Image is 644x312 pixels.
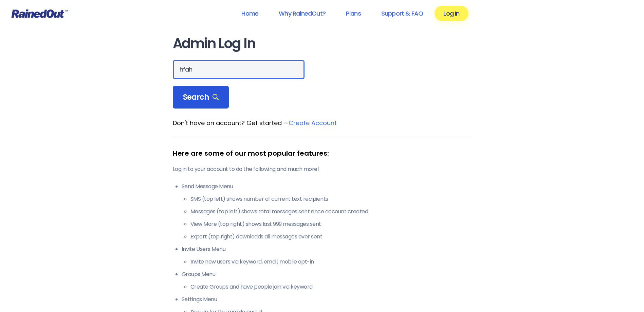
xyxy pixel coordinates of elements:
li: Invite Users Menu [182,245,472,266]
li: Messages (top left) shows total messages sent since account created [190,208,472,216]
div: Here are some of our most popular features: [173,148,472,158]
a: Home [233,6,267,21]
a: Why RainedOut? [270,6,334,21]
li: SMS (top left) shows number of current text recipients [190,195,472,203]
li: Groups Menu [182,270,472,291]
li: Create Groups and have people join via keyword [190,283,472,291]
a: Create Account [289,119,337,127]
li: Send Message Menu [182,182,472,241]
div: Search [173,86,229,109]
li: Export (top right) downloads all messages ever sent [190,233,472,241]
p: Log in to your account to do the following and much more! [173,165,472,173]
li: View More (top right) shows last 999 messages sent [190,220,472,228]
input: Search Orgs… [173,60,305,79]
a: Support & FAQ [372,6,432,21]
a: Log In [435,6,468,21]
a: Plans [337,6,370,21]
li: Invite new users via keyword, email, mobile opt-in [190,258,472,266]
span: Search [183,93,219,102]
h1: Admin Log In [173,36,472,51]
